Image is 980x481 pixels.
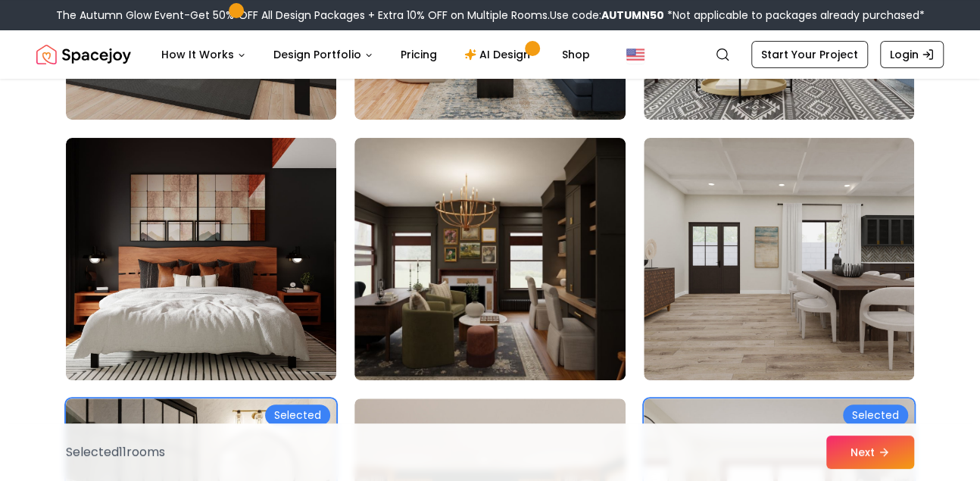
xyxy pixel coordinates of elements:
[36,30,944,79] nav: Global
[354,138,625,380] img: Room room-71
[664,8,925,23] span: *Not applicable to packages already purchased*
[36,39,131,70] a: Spacejoy
[880,41,944,68] a: Login
[550,8,664,23] span: Use code:
[261,39,385,70] button: Design Portfolio
[389,39,449,70] a: Pricing
[751,41,868,68] a: Start Your Project
[56,8,925,23] div: The Autumn Glow Event-Get 50% OFF All Design Packages + Extra 10% OFF on Multiple Rooms.
[149,39,602,70] nav: Main
[826,436,914,469] button: Next
[550,39,602,70] a: Shop
[452,39,547,70] a: AI Design
[265,404,330,426] div: Selected
[843,404,908,426] div: Selected
[626,45,644,64] img: United States
[644,138,914,380] img: Room room-72
[66,443,165,461] p: Selected 11 room s
[149,39,258,70] button: How It Works
[601,8,664,23] b: AUTUMN50
[36,39,131,70] img: Spacejoy Logo
[66,138,336,380] img: Room room-70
